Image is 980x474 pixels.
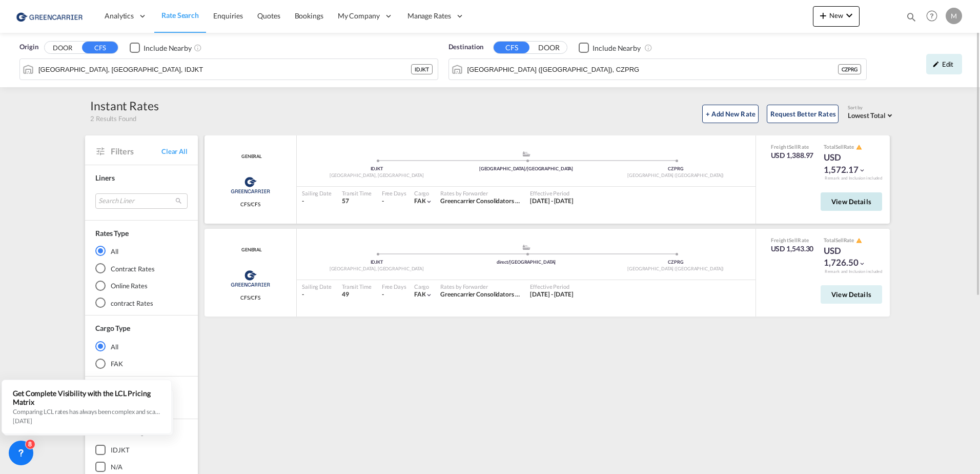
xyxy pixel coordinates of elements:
span: GENERAL [239,153,262,160]
md-icon: Unchecked: Ignores neighbouring ports when fetching rates.Checked : Includes neighbouring ports w... [194,44,202,52]
div: - [382,197,384,206]
md-icon: icon-alert [856,144,862,150]
div: Instant Rates [90,97,159,114]
button: icon-alert [855,143,862,151]
div: IDJKT [411,64,433,74]
span: Rate Search [161,11,199,19]
span: Lowest Total [848,111,886,120]
span: Destination [448,42,483,52]
div: [GEOGRAPHIC_DATA]/[GEOGRAPHIC_DATA] [452,166,601,172]
md-icon: icon-pencil [932,61,940,68]
div: icon-pencilEdit [926,54,962,74]
button: + Add New Rate [702,105,759,123]
md-radio-button: All [95,341,188,351]
div: Transit Time [342,283,372,290]
button: Request Better Rates [767,105,839,123]
span: CFS/CFS [240,294,260,301]
div: Freight Rate [771,236,814,244]
span: Sell [835,144,844,150]
button: CFS [494,42,529,53]
div: Rates by Forwarder [440,283,520,290]
div: IDJKT [111,445,130,455]
span: Port of Loading [95,427,144,436]
div: CZPRG [838,64,862,74]
div: CZPRG [601,259,750,266]
div: N/A [111,462,122,471]
span: View Details [831,197,871,206]
md-radio-button: Contract Rates [95,263,188,273]
button: icon-plus 400-fgNewicon-chevron-down [813,6,860,27]
div: [GEOGRAPHIC_DATA], [GEOGRAPHIC_DATA] [302,172,452,179]
div: [GEOGRAPHIC_DATA] ([GEOGRAPHIC_DATA]) [601,266,750,272]
div: M [946,8,962,24]
img: Greencarrier Consolidators [228,266,273,291]
md-icon: assets/icons/custom/ship-fill.svg [520,245,533,250]
md-radio-button: contract Rates [95,298,188,308]
button: DOOR [45,42,80,54]
md-checkbox: N/A [95,462,188,472]
md-icon: icon-chevron-down [859,260,866,267]
button: icon-alert [855,236,862,244]
button: CFS [82,42,118,53]
div: Total Rate [824,236,875,245]
div: Remark and Inclusion included [817,269,890,274]
div: Cargo [414,283,433,290]
md-radio-button: FAK [95,359,188,369]
span: Help [923,7,941,25]
span: Filters [111,146,161,157]
span: Sell [789,144,798,150]
div: Rates Type [95,228,129,239]
div: Contract / Rate Agreement / Tariff / Spot Pricing Reference Number: GENERAL [239,247,262,253]
div: Rates by Forwarder [440,189,520,197]
div: Include Nearby [144,43,192,53]
md-checkbox: IDJKT [95,445,188,455]
div: Free Days [382,189,406,197]
div: Sort by [848,105,895,111]
div: Cargo [414,189,433,197]
span: CFS/CFS [240,201,260,208]
md-checkbox: Checkbox No Ink [579,42,641,53]
div: - [302,290,332,299]
span: New [817,11,855,19]
md-icon: icon-plus 400-fg [817,9,829,22]
div: USD 1,572.17 [824,151,875,176]
div: USD 1,388.97 [771,150,814,161]
div: Include Nearby [593,43,641,53]
div: 01 Oct 2025 - 31 Oct 2025 [530,290,574,299]
span: Quotes [257,11,280,20]
span: Manage Rates [407,11,451,21]
div: CZPRG [601,166,750,172]
span: Enquiries [213,11,243,20]
span: Sell [789,237,798,243]
div: Greencarrier Consolidators (Czech Republic) [440,290,520,299]
md-icon: icon-chevron-down [843,9,855,22]
div: - [382,290,384,299]
input: Search by Port [38,62,411,77]
span: Clear All [161,147,188,156]
div: icon-magnify [906,11,917,27]
span: Greencarrier Consolidators ([GEOGRAPHIC_DATA]) [440,290,582,298]
div: 01 Oct 2025 - 31 Oct 2025 [530,197,574,206]
div: Free Days [382,283,406,290]
img: 757bc1808afe11efb73cddab9739634b.png [15,5,85,28]
md-icon: icon-magnify [906,11,917,23]
md-checkbox: Checkbox No Ink [130,42,192,53]
span: View Details [831,290,871,299]
div: direct/[GEOGRAPHIC_DATA] [452,259,601,266]
span: My Company [338,11,380,21]
div: Transit Time [342,189,372,197]
md-icon: icon-chevron-down [425,291,433,299]
span: 2 Results Found [90,114,136,123]
div: Freight Rate [771,143,814,150]
div: USD 1,543.30 [771,244,814,254]
div: [GEOGRAPHIC_DATA], [GEOGRAPHIC_DATA] [302,266,452,272]
div: 49 [342,290,372,299]
span: [DATE] - [DATE] [530,197,574,205]
md-icon: assets/icons/custom/ship-fill.svg [520,151,533,156]
span: Greencarrier Consolidators ([GEOGRAPHIC_DATA]) [440,197,582,205]
span: Liners [95,173,114,182]
div: Effective Period [530,189,574,197]
span: Sell [835,237,844,243]
span: Analytics [105,11,134,21]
